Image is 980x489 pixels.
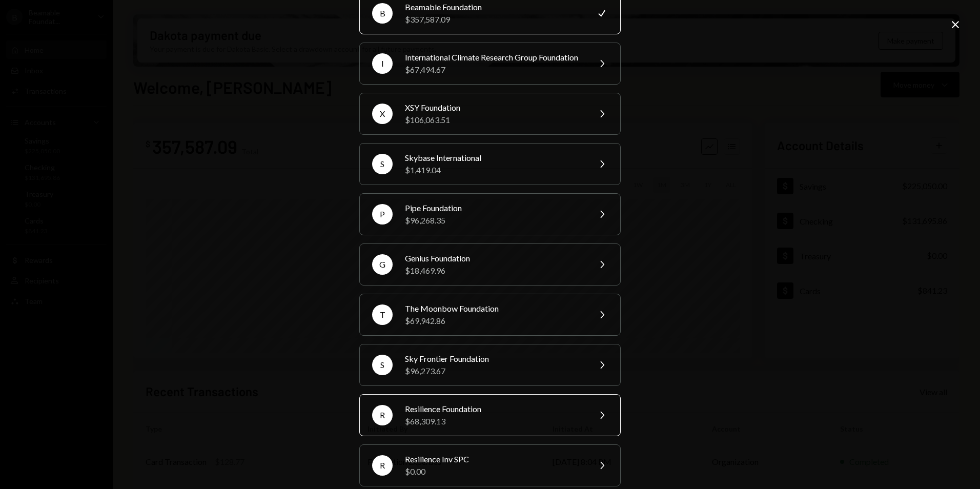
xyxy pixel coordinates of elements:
div: S [372,154,393,174]
div: Skybase International [405,152,583,164]
div: R [372,455,393,476]
button: GGenius Foundation$18,469.96 [359,243,621,286]
div: R [372,405,393,425]
div: I [372,53,393,74]
div: $69,942.86 [405,315,583,327]
button: RResilience Inv SPC$0.00 [359,444,621,486]
button: RResilience Foundation$68,309.13 [359,394,621,436]
div: International Climate Research Group Foundation [405,51,583,64]
div: $18,469.96 [405,264,583,277]
button: SSky Frontier Foundation$96,273.67 [359,344,621,386]
div: $357,587.09 [405,13,583,26]
div: $96,268.35 [405,214,583,227]
div: P [372,204,393,225]
button: TThe Moonbow Foundation$69,942.86 [359,294,621,336]
div: $96,273.67 [405,365,583,377]
div: $0.00 [405,465,583,478]
div: Resilience Foundation [405,403,583,415]
div: The Moonbow Foundation [405,302,583,315]
div: $1,419.04 [405,164,583,176]
div: X [372,104,393,124]
button: SSkybase International$1,419.04 [359,143,621,185]
button: PPipe Foundation$96,268.35 [359,193,621,235]
div: B [372,3,393,24]
button: IInternational Climate Research Group Foundation$67,494.67 [359,43,621,85]
div: Sky Frontier Foundation [405,353,583,365]
div: G [372,254,393,275]
div: $67,494.67 [405,64,583,76]
div: Resilience Inv SPC [405,453,583,465]
div: Beamable Foundation [405,1,583,13]
div: $68,309.13 [405,415,583,427]
div: S [372,355,393,375]
div: Genius Foundation [405,252,583,264]
div: $106,063.51 [405,114,583,126]
button: XXSY Foundation$106,063.51 [359,93,621,135]
div: XSY Foundation [405,101,583,114]
div: T [372,304,393,325]
div: Pipe Foundation [405,202,583,214]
